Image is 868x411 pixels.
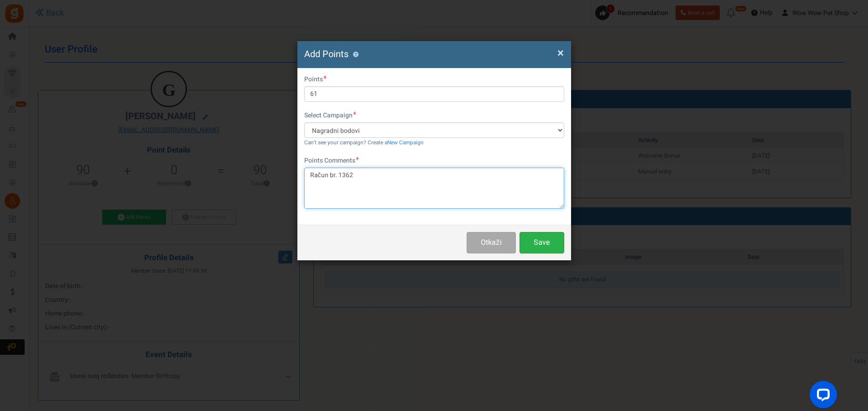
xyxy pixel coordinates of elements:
[557,44,564,62] span: ×
[304,75,327,84] label: Points
[520,232,564,253] button: Save
[353,52,359,58] button: ?
[304,156,359,165] label: Points Comments
[304,111,356,120] label: Select Campaign
[387,139,424,147] a: New Campaign
[304,139,424,147] small: Can't see your campaign? Create a
[467,232,515,253] button: Otkaži
[304,47,348,61] span: Add Points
